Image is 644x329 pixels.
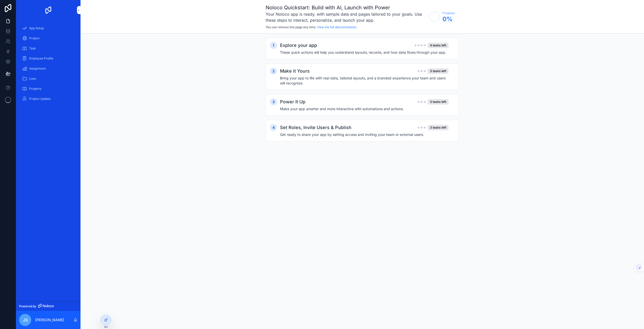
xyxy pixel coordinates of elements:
[19,84,77,93] a: Property
[270,98,277,105] div: 3
[428,125,449,130] div: 3 tasks left
[280,98,305,105] h2: Power It Up
[280,68,310,75] h2: Make it Yours
[19,64,77,73] a: Assignment
[280,106,449,111] h4: Make your app smarter and more interactive with automations and actions.
[29,26,44,30] span: App Setup
[280,76,449,86] h4: Bring your app to life with real data, tailored layouts, and a branded experience your team and u...
[29,56,53,61] span: Employee Profile
[16,20,80,110] div: scrollable content
[270,68,277,75] div: 2
[317,25,357,29] a: View the full documentation.
[442,11,455,15] span: Progress
[29,87,42,91] span: Property
[19,44,77,53] a: Task
[29,46,36,50] span: Task
[19,74,77,83] a: Loan
[442,15,455,23] span: 0 %
[270,124,277,131] div: 4
[44,6,52,14] img: App logo
[19,94,77,103] a: Project Update
[35,317,64,322] p: [PERSON_NAME]
[19,24,77,33] a: App Setup
[428,68,449,74] div: 3 tasks left
[29,77,36,81] span: Loan
[80,34,644,156] div: scrollable content
[280,50,449,55] h4: These quick actions will help you understand layouts, records, and how data flows through your app.
[23,317,28,323] span: JS
[280,132,449,137] h4: Get ready to share your app by setting access and inviting your team or external users.
[266,11,426,23] h3: Your Noloco app is ready, with sample data and pages tailored to your goals. Use these steps to i...
[280,124,351,131] h2: Set Roles, Invite Users & Publish
[266,4,426,11] h1: Noloco Quickstart: Build with AI, Launch with Power
[270,42,277,49] div: 1
[29,67,46,71] span: Assignment
[280,42,317,49] h2: Explore your app
[266,25,316,29] span: You can remove this page any time.
[19,34,77,43] a: Project
[16,302,80,311] a: Powered by
[29,97,51,101] span: Project Update
[19,54,77,63] a: Employee Profile
[19,304,36,308] span: Powered by
[428,99,449,105] div: 3 tasks left
[29,36,39,40] span: Project
[428,43,449,48] div: 4 tasks left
